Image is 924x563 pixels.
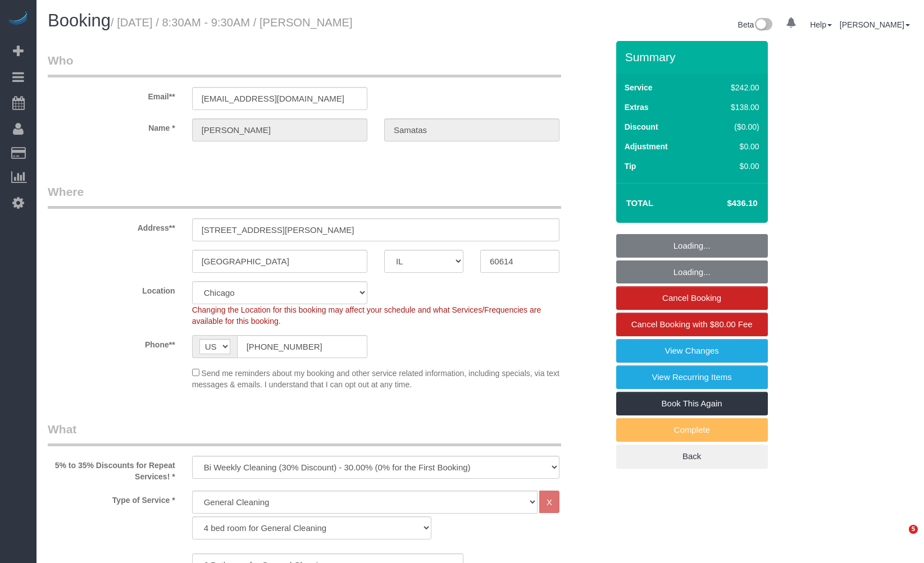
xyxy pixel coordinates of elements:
[626,198,654,208] strong: Total
[616,339,768,363] a: View Changes
[625,141,668,152] label: Adjustment
[7,11,29,27] img: Automaid Logo
[48,11,111,30] span: Booking
[616,365,768,389] a: View Recurring Items
[39,491,184,506] label: Type of Service *
[707,82,759,93] div: $242.00
[616,392,768,415] a: Book This Again
[48,184,561,209] legend: Where
[625,82,653,93] label: Service
[39,456,184,482] label: 5% to 35% Discounts for Repeat Services! *
[840,20,910,29] a: [PERSON_NAME]
[192,305,541,326] span: Changing the Location for this booking may affect your schedule and what Services/Frequencies are...
[810,20,832,29] a: Help
[631,319,753,329] span: Cancel Booking with $80.00 Fee
[625,51,762,63] h3: Summary
[39,281,184,296] label: Location
[480,250,559,273] input: Zip Code**
[48,421,561,446] legend: What
[754,18,772,33] img: New interface
[625,102,649,113] label: Extras
[111,16,353,29] small: / [DATE] / 8:30AM - 9:30AM / [PERSON_NAME]
[886,525,913,552] iframe: Intercom live chat
[616,286,768,310] a: Cancel Booking
[616,313,768,336] a: Cancel Booking with $80.00 Fee
[707,121,759,132] div: ($0.00)
[693,199,757,208] h4: $436.10
[192,118,367,141] input: First Name**
[707,102,759,113] div: $138.00
[192,369,559,389] span: Send me reminders about my booking and other service related information, including specials, via...
[384,118,559,141] input: Last Name*
[39,118,184,134] label: Name *
[625,161,636,172] label: Tip
[625,121,658,132] label: Discount
[707,141,759,152] div: $0.00
[707,161,759,172] div: $0.00
[616,445,768,468] a: Back
[48,52,561,77] legend: Who
[738,20,773,29] a: Beta
[909,525,918,534] span: 5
